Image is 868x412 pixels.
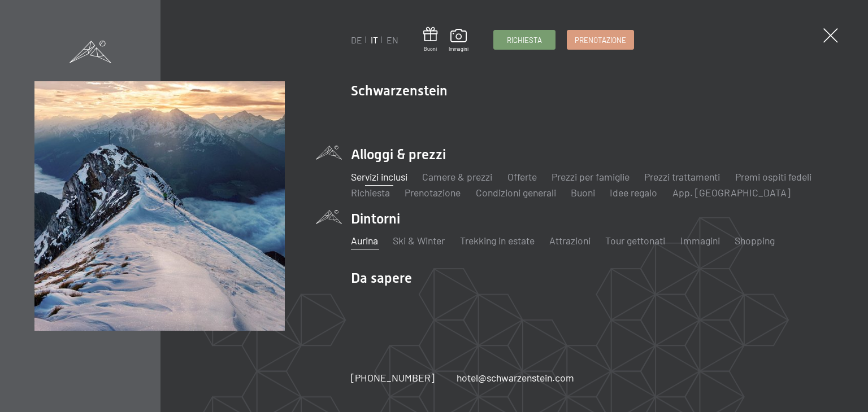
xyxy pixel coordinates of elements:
[575,35,626,45] span: Prenotazione
[571,186,595,199] a: Buoni
[735,234,775,247] a: Shopping
[449,29,468,52] a: Immagini
[476,186,556,199] a: Condizioni generali
[552,170,630,183] a: Prezzi per famiglie
[567,30,633,49] a: Prenotazione
[610,186,658,199] a: Idee regalo
[371,34,378,45] a: IT
[680,234,720,247] a: Immagini
[393,234,445,247] a: Ski & Winter
[672,186,791,199] a: App. [GEOGRAPHIC_DATA]
[351,371,435,384] span: [PHONE_NUMBER]
[449,46,468,52] span: Immagini
[457,371,574,385] a: hotel@schwarzenstein.com
[387,34,398,45] a: EN
[351,186,390,199] a: Richiesta
[351,170,407,183] a: Servizi inclusi
[351,371,435,385] a: [PHONE_NUMBER]
[507,35,542,45] span: Richiesta
[351,34,362,45] a: DE
[735,170,811,183] a: Premi ospiti fedeli
[423,27,438,52] a: Buoni
[645,170,721,183] a: Prezzi trattamenti
[460,234,535,247] a: Trekking in estate
[423,46,438,52] span: Buoni
[549,234,591,247] a: Attrazioni
[507,170,537,183] a: Offerte
[422,170,492,183] a: Camere & prezzi
[606,234,666,247] a: Tour gettonati
[494,30,555,49] a: Richiesta
[405,186,461,199] a: Prenotazione
[351,234,378,247] a: Aurina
